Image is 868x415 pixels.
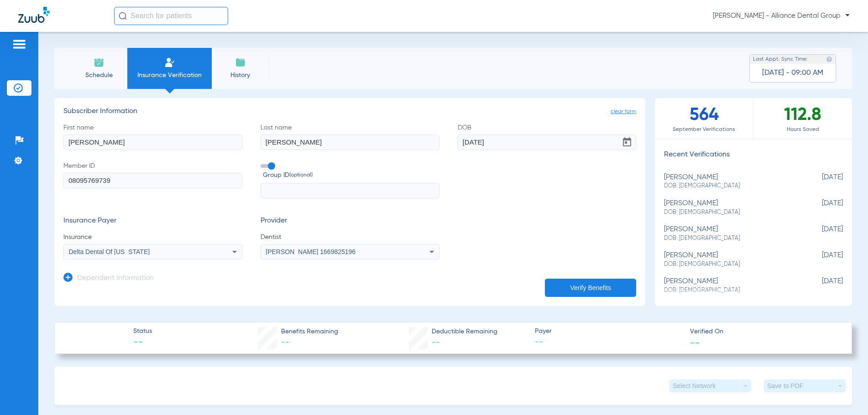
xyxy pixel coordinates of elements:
img: Schedule [94,57,105,68]
span: clear form [611,107,636,116]
div: 564 [655,98,753,139]
span: DOB: [DEMOGRAPHIC_DATA] [664,286,797,295]
img: Search Icon [119,12,127,20]
h3: Recent Verifications [655,150,852,160]
span: -- [432,338,440,347]
label: Last name [261,123,439,150]
span: Hours Saved [753,125,852,134]
h3: Provider [261,217,439,226]
div: [PERSON_NAME] [664,277,797,294]
span: Delta Dental Of [US_STATE] [69,248,150,255]
span: [PERSON_NAME] 1669825196 [266,248,356,255]
div: [PERSON_NAME] [664,199,797,216]
input: Member ID [63,173,242,188]
span: [DATE] [797,251,843,268]
img: Manual Insurance Verification [164,57,175,68]
span: -- [281,338,289,347]
div: [PERSON_NAME] [664,225,797,242]
span: Schedule [77,71,120,80]
div: 112.8 [753,98,852,139]
input: DOBOpen calendar [458,135,637,150]
span: DOB: [DEMOGRAPHIC_DATA] [664,208,797,217]
div: [PERSON_NAME] [664,173,797,190]
span: -- [133,337,152,349]
span: [DATE] [797,225,843,242]
img: Zuub Logo [18,7,50,23]
img: History [235,57,246,68]
span: Benefits Remaining [281,327,338,337]
label: DOB [458,123,637,150]
label: Member ID [63,161,242,199]
button: Verify Benefits [545,279,636,297]
img: hamburger-icon [12,39,26,50]
span: Dentist [261,233,439,242]
input: Search for patients [114,7,228,25]
span: -- [535,337,682,348]
div: [PERSON_NAME] [664,251,797,268]
span: Payer [535,327,682,336]
span: [DATE] [797,173,843,190]
img: last sync help info [826,56,832,62]
span: [PERSON_NAME] - Alliance Dental Group [713,11,850,21]
span: [DATE] [797,199,843,216]
span: DOB: [DEMOGRAPHIC_DATA] [664,182,797,190]
span: Status [133,327,152,336]
span: Verified On [690,327,837,337]
span: September Verifications [655,125,753,134]
span: DOB: [DEMOGRAPHIC_DATA] [664,234,797,243]
h3: Subscriber Information [63,107,636,116]
h3: Dependent Information [77,274,154,283]
span: Insurance Verification [134,71,205,80]
input: First name [63,135,242,150]
input: Last name [261,135,439,150]
span: Group ID [263,171,439,180]
span: History [219,71,262,80]
label: First name [63,123,242,150]
span: -- [690,337,700,347]
button: Open calendar [618,133,636,151]
h3: Insurance Payer [63,217,242,226]
span: DOB: [DEMOGRAPHIC_DATA] [664,260,797,269]
span: [DATE] [797,277,843,294]
span: Deductible Remaining [432,327,497,337]
small: (optional) [289,171,313,180]
span: [DATE] - 09:00 AM [762,68,823,78]
span: Last Appt. Sync Time: [753,55,808,64]
span: Insurance [63,233,242,242]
